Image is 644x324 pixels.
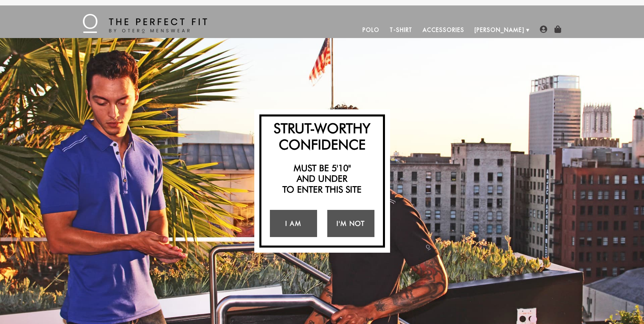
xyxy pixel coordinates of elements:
h2: Must be 5'10" and under to enter this site [265,163,380,195]
a: T-Shirt [385,22,418,38]
h2: Strut-Worthy Confidence [265,120,380,152]
a: Polo [357,22,385,38]
a: Accessories [418,22,469,38]
img: shopping-bag-icon.png [554,25,562,33]
img: user-account-icon.png [540,25,547,33]
a: I'm Not [327,210,374,237]
a: [PERSON_NAME] [470,22,530,38]
img: The Perfect Fit - by Otero Menswear - Logo [83,14,207,33]
a: I Am [270,210,317,237]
